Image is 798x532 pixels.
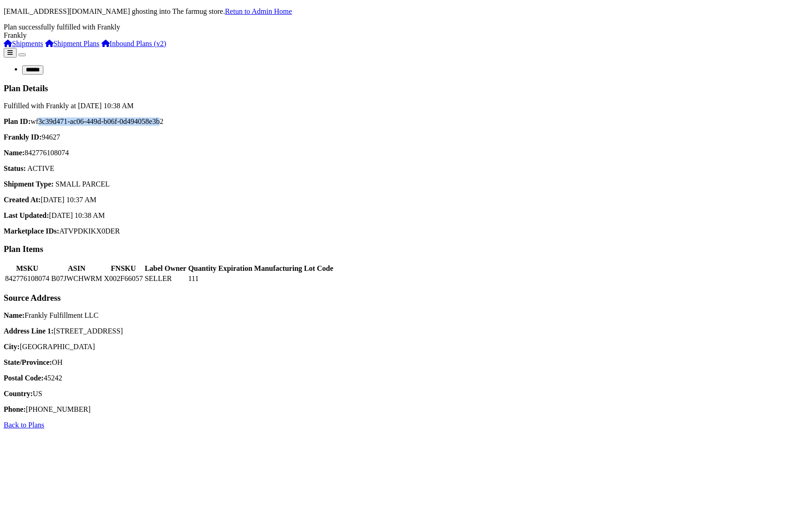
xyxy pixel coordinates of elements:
td: 842776108074 [5,274,50,283]
p: [EMAIL_ADDRESS][DOMAIN_NAME] ghosting into The farmug store. [4,7,794,16]
strong: Frankly ID: [4,133,42,141]
strong: Marketplace IDs: [4,227,59,235]
strong: Phone: [4,405,26,413]
p: [DATE] 10:37 AM [4,196,794,204]
th: Label Owner [144,264,187,273]
strong: Postal Code: [4,374,44,382]
th: ASIN [51,264,102,273]
h3: Plan Items [4,244,794,254]
p: OH [4,358,794,367]
p: wf3c39d471-ac06-449d-b06f-0d494058e3b2 [4,117,794,126]
strong: Shipment Type: [4,180,54,188]
span: SMALL PARCEL [55,180,110,188]
td: X002F66057 [103,274,143,283]
button: Toggle navigation [18,53,26,56]
strong: Country: [4,390,33,398]
p: 94627 [4,133,794,141]
strong: City: [4,343,20,351]
strong: Name: [4,149,24,157]
p: [STREET_ADDRESS] [4,327,794,335]
strong: Status: [4,164,26,172]
th: MSKU [5,264,50,273]
span: ACTIVE [27,164,54,172]
div: Frankly [4,31,794,40]
strong: Created At: [4,196,41,204]
a: Inbound Plans (v2) [101,40,167,47]
strong: Last Updated: [4,211,49,219]
a: Shipments [4,40,43,47]
strong: Address Line 1: [4,327,54,335]
a: Back to Plans [4,421,44,429]
p: Frankly Fulfillment LLC [4,311,794,320]
h3: Plan Details [4,83,794,94]
p: 842776108074 [4,149,794,157]
p: [DATE] 10:38 AM [4,211,794,220]
td: B07JWCHWRM [51,274,102,283]
p: ATVPDKIKX0DER [4,227,794,235]
strong: Plan ID: [4,117,30,125]
strong: State/Province: [4,358,52,366]
strong: Name: [4,311,24,319]
th: Quantity [188,264,217,273]
p: [PHONE_NUMBER] [4,405,794,414]
p: 45242 [4,374,794,382]
p: US [4,390,794,398]
a: Shipment Plans [45,40,100,47]
td: 111 [188,274,217,283]
th: Manufacturing Lot Code [254,264,334,273]
th: Expiration [218,264,253,273]
h3: Source Address [4,293,794,303]
span: Fulfilled with Frankly at [DATE] 10:38 AM [4,102,134,110]
td: SELLER [144,274,187,283]
p: [GEOGRAPHIC_DATA] [4,343,794,351]
th: FNSKU [103,264,143,273]
div: Plan successfully fulfilled with Frankly [4,23,794,31]
a: Retun to Admin Home [225,7,292,15]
